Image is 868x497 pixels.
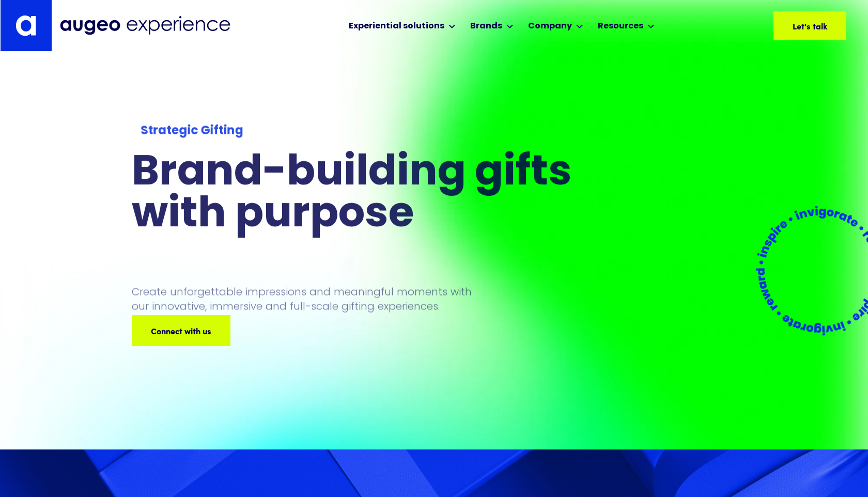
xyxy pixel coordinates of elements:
[16,15,36,36] img: Augeo's "a" monogram decorative logo in white.
[598,20,643,33] div: Resources
[132,153,578,237] h1: Brand-building gifts with purpose
[773,11,846,40] a: Let's talk
[132,284,487,313] p: Create unforgettable impressions and meaningful moments with our innovative, immersive and full-s...
[785,20,819,32] div: Let's talk
[528,20,572,33] div: Company
[143,324,203,337] div: Connect with us
[77,324,137,337] div: Connect with us
[745,20,780,32] div: Let's talk
[60,16,230,35] img: Augeo Experience business unit full logo in midnight blue.
[825,20,859,32] div: Let's talk
[141,122,569,141] div: Strategic Gifting
[208,324,269,337] div: Connect with us
[132,315,230,346] a: Connect with us
[470,20,502,33] div: Brands
[349,20,444,33] div: Experiential solutions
